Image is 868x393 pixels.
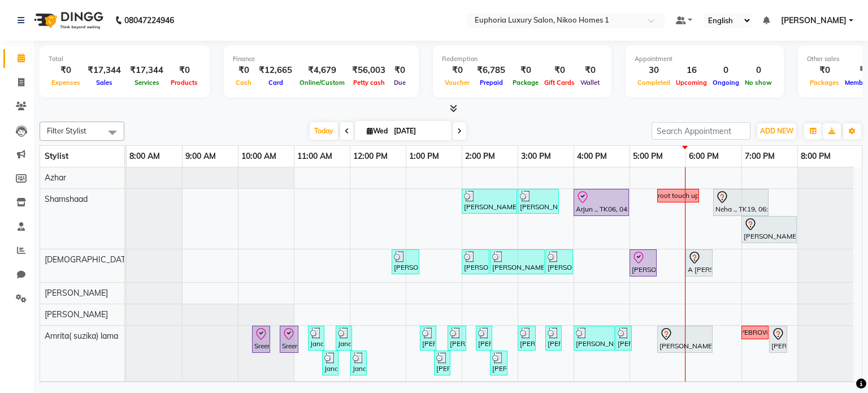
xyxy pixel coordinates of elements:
[310,122,338,140] span: Today
[652,122,750,140] input: Search Appointment
[519,191,558,212] div: [PERSON_NAME] ., TK03, 03:00 PM-03:45 PM, EL-Kid Cut Girl (Below 8 Yrs)
[687,251,711,275] div: A [PERSON_NAME], TK09, 06:00 PM-06:30 PM, EL-HAIR CUT (Senior Stylist) with hairwash MEN
[351,352,366,374] div: Janani ., TK01, 12:00 PM-12:05 PM, EP-Tefiti Coffee Pedi
[337,327,351,349] div: Janani ., TK01, 11:45 AM-11:50 AM, EP-Under Arms Intimate
[132,79,162,87] span: Services
[742,64,775,77] div: 0
[635,54,775,64] div: Appointment
[442,64,472,77] div: ₹0
[350,79,388,87] span: Petty cash
[45,331,118,341] span: Amrita( suzika) lama
[743,218,796,241] div: [PERSON_NAME] ., TK15, 07:00 PM-08:00 PM, EP-Artistic Cut - Senior Stylist
[93,79,115,87] span: Sales
[546,327,561,349] div: [PERSON_NAME] ., TK14, 03:30 PM-03:35 PM, EP-Under Arms Intimate
[617,327,631,349] div: [PERSON_NAME] ., TK14, 04:45 PM-04:50 PM, EP-Half Legs Cream Wax
[435,352,449,374] div: [PERSON_NAME] ., TK10, 01:30 PM-01:35 PM, EL-Upperlip Threading
[518,148,554,165] a: 3:00 PM
[323,352,337,374] div: Janani ., TK01, 11:30 AM-11:35 AM, EP-Half Legs Catridge Wax
[760,127,793,135] span: ADD NEW
[635,79,673,87] span: Completed
[578,79,602,87] span: Wallet
[233,79,254,87] span: Cash
[807,64,842,77] div: ₹0
[798,148,834,165] a: 8:00 PM
[390,64,410,77] div: ₹0
[575,327,614,349] div: [PERSON_NAME] ., TK14, 04:00 PM-04:45 PM, EP-[PERSON_NAME]
[742,79,775,87] span: No show
[574,148,610,165] a: 4:00 PM
[546,251,572,273] div: [PERSON_NAME] ., TK03, 03:30 PM-04:00 PM, EL-Kid Cut (Below 8 Yrs) BOY
[575,191,628,214] div: Arjun ., TK06, 04:00 PM-05:00 PM, EP-Color My Root KP
[390,123,447,140] input: 2025-09-03
[350,148,390,165] a: 12:00 PM
[281,327,297,351] div: Sreemoyee ., TK20, 10:45 AM-11:05 AM, EL-Eyebrows Threading
[294,148,335,165] a: 11:00 AM
[233,64,254,77] div: ₹0
[472,64,510,77] div: ₹6,785
[673,79,710,87] span: Upcoming
[781,15,847,27] span: [PERSON_NAME]
[29,5,106,36] img: logo
[238,148,279,165] a: 10:00 AM
[45,151,68,161] span: Stylist
[491,352,506,374] div: [PERSON_NAME] moved out, TK11, 02:30 PM-02:50 PM, EL-Upperlip Threading
[83,64,125,77] div: ₹17,344
[658,191,699,201] div: root touch up
[168,64,201,77] div: ₹0
[125,64,168,77] div: ₹17,344
[233,54,410,64] div: Finance
[47,126,86,135] span: Filter Stylist
[45,172,66,183] span: Azhar
[635,64,673,77] div: 30
[736,327,774,338] div: EYEBROWS
[168,79,201,87] span: Products
[364,127,390,135] span: Wed
[406,148,442,165] a: 1:00 PM
[807,79,842,87] span: Packages
[686,148,722,165] a: 6:00 PM
[463,191,516,212] div: [PERSON_NAME] moved out, TK11, 02:00 PM-03:00 PM, EP-Artistic Cut - Creative Stylist
[631,251,656,275] div: [PERSON_NAME] ., TK08, 05:00 PM-05:30 PM, EL-HAIR CUT (Senior Stylist) with hairwash MEN
[266,79,286,87] span: Card
[449,327,465,349] div: [PERSON_NAME] moved out, TK11, 01:45 PM-02:05 PM, EL-Forehead Threading
[519,327,535,349] div: [PERSON_NAME] ., TK03, 03:00 PM-03:20 PM, EL-Eyebrows Threading
[673,64,710,77] div: 16
[45,309,108,319] span: [PERSON_NAME]
[463,251,488,273] div: [PERSON_NAME] moved out, TK11, 02:00 PM-02:30 PM, EL-HAIR CUT (Senior Stylist) with hairwash MEN
[45,194,88,204] span: Shamshaad
[578,64,602,77] div: ₹0
[742,148,778,165] a: 7:00 PM
[297,79,348,87] span: Online/Custom
[45,254,133,265] span: [DEMOGRAPHIC_DATA]
[491,251,544,273] div: [PERSON_NAME] moved out, TK11, 02:30 PM-03:30 PM, EL-HAIR CUT (Senior Stylist) with hairwash MEN,...
[658,327,711,351] div: [PERSON_NAME] ., TK13, 05:30 PM-06:30 PM, EP-Instant Clean-Up
[124,5,174,36] b: 08047224946
[309,327,323,349] div: Janani ., TK01, 11:15 AM-11:20 AM, EP-Full Arms Catridge Wax
[462,148,498,165] a: 2:00 PM
[477,327,491,349] div: [PERSON_NAME] moved out, TK11, 02:15 PM-02:20 PM, EL-Eyebrows Threading
[442,54,602,64] div: Redemption
[254,64,297,77] div: ₹12,665
[183,148,219,165] a: 9:00 AM
[253,327,269,351] div: Sreemoyee ., TK20, 10:15 AM-10:35 AM, EL-Upperlip Threading
[45,288,108,298] span: [PERSON_NAME]
[49,64,83,77] div: ₹0
[714,191,767,214] div: Neha ., TK19, 06:30 PM-07:30 PM, EP-Color My Root KP
[710,79,742,87] span: Ongoing
[348,64,390,77] div: ₹56,003
[49,54,201,64] div: Total
[477,79,506,87] span: Prepaid
[393,251,418,273] div: [PERSON_NAME] ., TK07, 12:45 PM-01:15 PM, EL-HAIR CUT (Senior Stylist) with hairwash MEN
[442,79,472,87] span: Voucher
[757,123,796,139] button: ADD NEW
[421,327,435,349] div: [PERSON_NAME] ., TK10, 01:15 PM-01:20 PM, EL-Eyebrows Threading
[710,64,742,77] div: 0
[49,79,83,87] span: Expenses
[297,64,348,77] div: ₹4,679
[127,148,163,165] a: 8:00 AM
[770,327,786,351] div: [PERSON_NAME] ., TK17, 07:30 PM-07:50 PM, EL-Eyebrows Threading
[391,79,409,87] span: Due
[541,64,578,77] div: ₹0
[510,64,541,77] div: ₹0
[510,79,541,87] span: Package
